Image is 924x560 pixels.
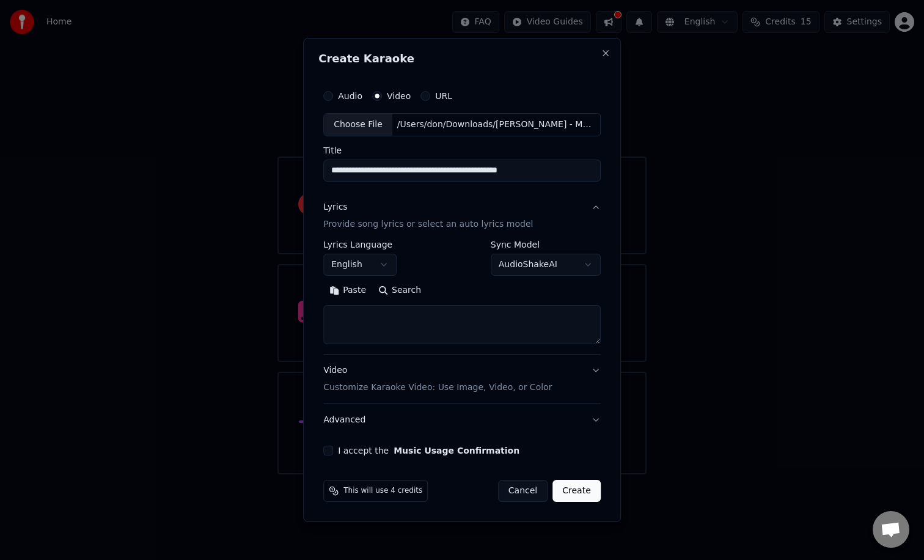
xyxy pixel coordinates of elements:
[323,381,552,394] p: Customize Karaoke Video: Use Image, Video, or Color
[323,364,552,394] div: Video
[498,480,548,502] button: Cancel
[323,281,372,300] button: Paste
[338,446,519,455] label: I accept the
[323,201,347,213] div: Lyrics
[491,240,601,249] label: Sync Model
[338,92,362,100] label: Audio
[552,480,601,502] button: Create
[372,281,427,300] button: Search
[323,355,601,403] button: VideoCustomize Karaoke Video: Use Image, Video, or Color
[343,486,422,496] span: This will use 4 credits
[318,53,606,64] h2: Create Karaoke
[387,92,411,100] label: Video
[435,92,452,100] label: URL
[324,114,392,136] div: Choose File
[323,191,601,240] button: LyricsProvide song lyrics or select an auto lyrics model
[323,240,601,354] div: LyricsProvide song lyrics or select an auto lyrics model
[392,119,600,131] div: /Users/don/Downloads/[PERSON_NAME] - Mystical Magical (Official Lyric Video).mp4
[394,446,519,455] button: I accept the
[323,218,533,230] p: Provide song lyrics or select an auto lyrics model
[323,146,601,155] label: Title
[323,404,601,436] button: Advanced
[323,240,397,249] label: Lyrics Language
